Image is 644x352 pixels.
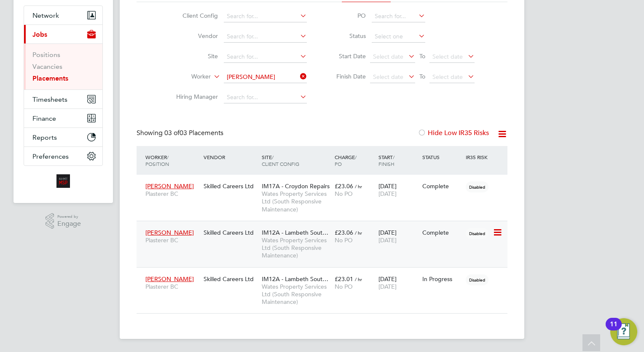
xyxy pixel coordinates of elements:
input: Search for... [224,11,307,22]
input: Search for... [224,31,307,43]
div: Complete [422,182,462,190]
span: IM12A - Lambeth Sout… [262,275,328,283]
span: / Client Config [262,154,299,167]
span: Timesheets [32,95,67,103]
label: Start Date [328,52,366,60]
span: / hr [355,230,362,236]
div: Skilled Careers Ltd [201,271,260,287]
span: Preferences [32,152,69,160]
span: Wates Property Services Ltd (South Responsive Maintenance) [262,283,330,306]
span: 03 Placements [164,129,223,137]
a: Go to home page [24,174,103,188]
input: Search for... [224,51,307,63]
span: No PO [335,190,353,198]
span: Network [32,11,59,19]
a: Positions [32,51,60,59]
span: / hr [355,183,362,190]
span: Select date [432,73,463,81]
span: Disabled [466,228,488,239]
button: Timesheets [24,90,102,108]
span: Plasterer BC [145,236,199,244]
label: Status [328,32,366,40]
div: Vendor [201,149,260,165]
span: Wates Property Services Ltd (South Responsive Maintenance) [262,236,330,260]
button: Open Resource Center, 11 new notifications [610,318,637,345]
div: IR35 Risk [464,149,493,165]
label: Client Config [169,12,218,19]
a: [PERSON_NAME]Plasterer BCSkilled Careers LtdIM12A - Lambeth Sout…Wates Property Services Ltd (Sou... [143,271,507,278]
div: Jobs [24,43,102,89]
a: Vacancies [32,62,62,70]
span: / PO [335,154,357,167]
div: [DATE] [376,271,420,295]
span: IM17A - Croydon Repairs [262,182,330,190]
input: Search for... [224,92,307,103]
div: Charge [333,149,376,171]
span: Finance [32,114,56,122]
span: Select date [373,73,403,81]
span: No PO [335,283,353,290]
img: alliancemsp-logo-retina.png [56,174,70,188]
span: [DATE] [378,283,397,290]
span: To [417,51,428,62]
input: Select one [372,31,425,43]
label: Hide Low IR35 Risks [418,129,489,137]
span: 03 of [164,129,180,137]
span: £23.06 [335,182,353,190]
span: Disabled [466,274,488,285]
span: / Position [145,154,169,167]
button: Preferences [24,147,102,165]
label: Finish Date [328,73,366,80]
span: No PO [335,236,353,244]
span: / Finish [378,154,394,167]
span: To [417,71,428,82]
div: Complete [422,229,462,236]
div: Skilled Careers Ltd [201,178,260,194]
button: Network [24,6,102,24]
span: Reports [32,133,57,141]
div: In Progress [422,275,462,283]
div: Worker [143,149,201,171]
span: Jobs [32,30,47,38]
span: [PERSON_NAME] [145,229,194,236]
span: [DATE] [378,190,397,198]
span: Wates Property Services Ltd (South Responsive Maintenance) [262,190,330,213]
input: Search for... [224,71,307,83]
button: Jobs [24,25,102,43]
span: Disabled [466,181,488,192]
span: [PERSON_NAME] [145,275,194,283]
label: Site [169,52,218,60]
button: Reports [24,128,102,146]
div: [DATE] [376,178,420,202]
div: Skilled Careers Ltd [201,225,260,241]
span: Select date [373,53,403,60]
div: Status [420,149,464,165]
a: [PERSON_NAME]Plasterer BCSkilled Careers LtdIM17A - Croydon RepairsWates Property Services Ltd (S... [143,178,507,185]
span: [PERSON_NAME] [145,182,194,190]
span: Select date [432,53,463,60]
a: [PERSON_NAME]Plasterer BCSkilled Careers LtdIM12A - Lambeth Sout…Wates Property Services Ltd (Sou... [143,224,507,231]
div: Start [376,149,420,171]
label: Hiring Manager [169,93,218,100]
span: Powered by [57,213,81,220]
span: £23.06 [335,229,353,236]
div: [DATE] [376,225,420,248]
span: Engage [57,220,81,227]
span: / hr [355,276,362,282]
a: Placements [32,74,68,82]
button: Finance [24,109,102,127]
label: Vendor [169,32,218,40]
label: Worker [162,73,211,81]
div: Site [260,149,333,171]
input: Search for... [372,11,425,22]
label: PO [328,12,366,19]
div: Showing [137,129,225,138]
a: Powered byEngage [46,213,81,229]
span: Plasterer BC [145,190,199,198]
div: 11 [610,324,617,335]
span: Plasterer BC [145,283,199,290]
span: IM12A - Lambeth Sout… [262,229,328,236]
span: [DATE] [378,236,397,244]
span: £23.01 [335,275,353,283]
